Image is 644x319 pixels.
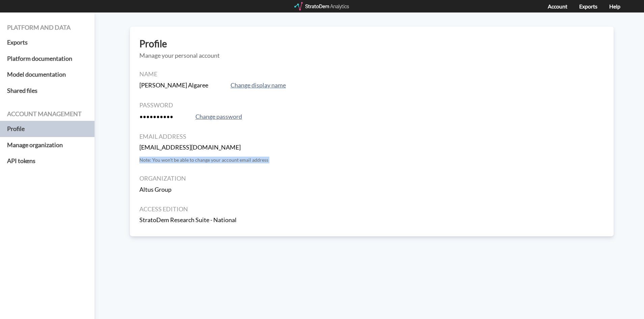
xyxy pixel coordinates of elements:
[7,67,87,83] a: Model documentation
[139,157,604,163] p: Note: You won't be able to change your account email address
[7,111,87,117] h4: Account management
[139,52,604,59] h5: Manage your personal account
[7,24,87,31] h4: Platform and data
[7,83,87,99] a: Shared files
[139,186,171,193] strong: Altus Group
[139,113,173,120] strong: ••••••••••
[139,143,241,151] strong: [EMAIL_ADDRESS][DOMAIN_NAME]
[579,3,597,9] a: Exports
[548,3,567,9] a: Account
[139,81,208,89] strong: [PERSON_NAME] Algaree
[7,153,87,169] a: API tokens
[7,137,87,153] a: Manage organization
[229,81,288,90] button: Change display name
[7,51,87,67] a: Platform documentation
[139,38,604,49] h3: Profile
[193,112,244,122] button: Change password
[139,175,604,182] h4: Organization
[7,34,87,51] a: Exports
[139,71,604,78] h4: Name
[609,3,620,9] a: Help
[139,206,604,213] h4: Access edition
[139,216,237,223] strong: StratoDem Research Suite - National
[139,133,604,140] h4: Email address
[139,102,604,109] h4: Password
[7,121,87,137] a: Profile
